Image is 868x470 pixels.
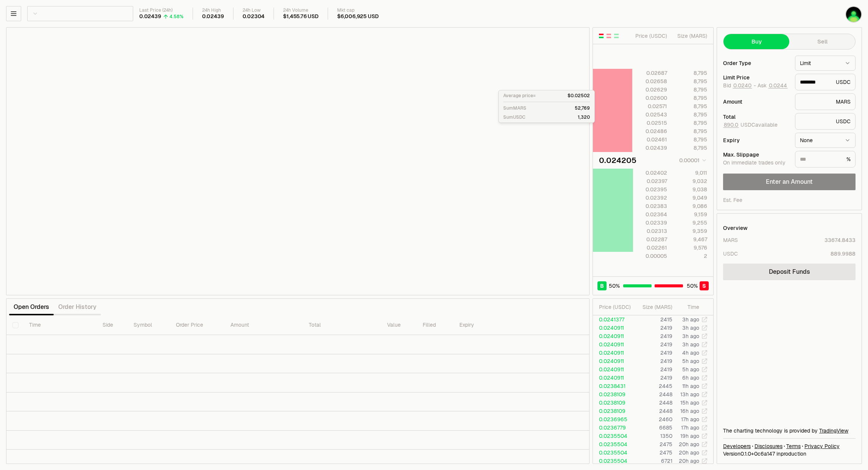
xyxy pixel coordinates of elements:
div: 0.02461 [633,136,667,143]
img: pump mars [846,7,861,22]
time: 20h ago [679,449,699,456]
div: 0.02339 [633,219,667,226]
div: Max. Slippage [723,152,789,157]
div: 889.9988 [831,250,856,257]
td: 2419 [634,340,673,349]
div: 0.02402 [633,169,667,177]
div: 24h Low [243,8,265,13]
div: 0.02313 [633,227,667,235]
div: Size ( MARS ) [640,303,672,311]
div: Overview [723,224,748,232]
div: 9,159 [674,211,707,218]
div: Time [679,303,699,311]
div: 9,011 [674,169,707,177]
span: 50 % [609,282,620,290]
time: 17h ago [681,424,699,431]
div: 9,359 [674,227,707,235]
div: 0.02395 [633,186,667,193]
td: 6721 [634,457,673,465]
time: 20h ago [679,458,699,464]
div: 9,576 [674,244,707,251]
td: 0.0236965 [593,415,634,423]
td: 2419 [634,365,673,374]
div: 0.02439 [202,13,224,20]
div: 8,795 [674,111,707,118]
time: 3h ago [682,333,699,340]
div: 0.02629 [633,86,667,93]
span: 0c6a147ce076fad793407a29af78efb4487d8be7 [754,450,775,457]
div: 0.02392 [633,194,667,202]
div: 0.02261 [633,244,667,251]
div: The charting technology is provided by [723,427,856,434]
div: 0.02600 [633,94,667,102]
button: Buy [723,34,789,49]
p: $0.02502 [568,93,590,99]
div: 0.02543 [633,111,667,118]
div: $1,455.76 USD [283,13,319,20]
button: Select all [12,322,19,328]
td: 0.0240911 [593,332,634,340]
th: Time [23,315,96,335]
div: 8,795 [674,144,707,152]
div: Size ( MARS ) [674,32,707,40]
div: 0.02287 [633,236,667,243]
div: USDC [795,113,856,130]
td: 0.0240911 [593,340,634,349]
div: Order Type [723,60,789,66]
div: 0.02658 [633,78,667,85]
div: 9,255 [674,219,707,226]
time: 6h ago [682,374,699,381]
div: 8,795 [674,69,707,77]
button: Show Buy and Sell Orders [598,33,604,39]
td: 0.0238109 [593,390,634,399]
div: 0.02486 [633,127,667,135]
th: Order Price [170,315,224,335]
div: 0.02515 [633,119,667,127]
div: 9,049 [674,194,707,202]
div: 9,467 [674,236,707,243]
a: Privacy Policy [804,442,840,450]
td: 2419 [634,357,673,365]
td: 0.0235504 [593,448,634,457]
td: 0.0240911 [593,374,634,382]
td: 0.0240911 [593,365,634,374]
td: 1350 [634,432,673,440]
td: 0.0235504 [593,432,634,440]
div: 0.02397 [633,177,667,185]
td: 2415 [634,315,673,324]
time: 3h ago [682,316,699,323]
div: 8,795 [674,94,707,102]
div: MARS [795,93,856,110]
div: 0.02571 [633,102,667,110]
time: 19h ago [680,433,699,439]
th: Total [303,315,381,335]
button: Show Sell Orders Only [606,33,612,39]
button: 890.0 [723,122,739,128]
time: 17h ago [681,416,699,423]
div: 0.02687 [633,69,667,77]
div: 9,038 [674,186,707,193]
a: Disclosures [754,442,782,450]
div: Last Price (24h) [139,8,184,13]
td: 0.0236779 [593,423,634,432]
td: 2448 [634,407,673,415]
span: S [702,282,706,290]
time: 4h ago [682,349,699,356]
div: Total [723,114,789,119]
td: 2448 [634,390,673,399]
div: 0.024205 [599,155,636,166]
td: 2445 [634,382,673,390]
div: 24h High [202,8,224,13]
div: 4.58% [170,14,184,20]
td: 0.0235504 [593,457,634,465]
div: 8,795 [674,119,707,127]
div: Price ( USDC ) [599,303,633,311]
div: Est. Fee [723,196,742,204]
th: Filled [417,315,453,335]
td: 2460 [634,415,673,423]
p: 1,320 [578,114,590,120]
td: 0.0240911 [593,349,634,357]
button: 0.0244 [768,82,788,88]
div: 8,795 [674,136,707,143]
td: 0.0240911 [593,324,634,332]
